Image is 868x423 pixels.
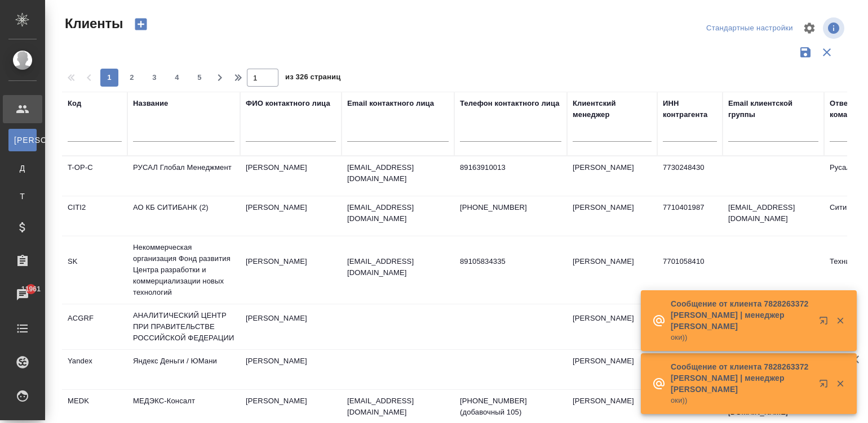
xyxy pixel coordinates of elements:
[567,250,657,290] td: [PERSON_NAME]
[62,250,127,290] td: SK
[240,196,342,236] td: [PERSON_NAME]
[14,163,31,174] span: Д
[15,283,47,295] span: 11961
[823,17,847,39] span: Посмотреть информацию
[347,162,449,184] p: [EMAIL_ADDRESS][DOMAIN_NAME]
[3,281,42,309] a: 11961
[123,72,141,83] span: 2
[127,15,154,34] button: Создать
[573,98,652,120] div: Клиентский менеджер
[460,202,561,213] p: [PHONE_NUMBER]
[127,350,240,389] td: Яндекс Деньги / ЮМани
[795,42,816,63] button: Сохранить фильтры
[567,196,657,236] td: [PERSON_NAME]
[657,250,723,290] td: 7701058410
[62,15,123,33] span: Клиенты
[145,72,163,83] span: 3
[14,191,31,202] span: Т
[8,157,37,179] a: Д
[8,185,37,208] a: Т
[671,395,812,406] p: оки))
[8,129,37,151] a: [PERSON_NAME]
[62,307,127,346] td: ACGRF
[829,379,852,389] button: Закрыть
[663,98,717,120] div: ИНН контрагента
[567,350,657,389] td: [PERSON_NAME]
[246,98,330,109] div: ФИО контактного лица
[127,304,240,349] td: АНАЛИТИЧЕСКИЙ ЦЕНТР ПРИ ПРАВИТЕЛЬСТВЕ РОССИЙСКОЙ ФЕДЕРАЦИИ
[671,332,812,343] p: оки))
[133,98,168,109] div: Название
[145,69,163,87] button: 3
[14,134,31,146] span: [PERSON_NAME]
[62,196,127,236] td: CITI2
[62,156,127,196] td: T-OP-C
[812,309,839,336] button: Открыть в новой вкладке
[240,307,342,346] td: [PERSON_NAME]
[567,156,657,196] td: [PERSON_NAME]
[240,250,342,290] td: [PERSON_NAME]
[168,72,186,83] span: 4
[62,350,127,389] td: Yandex
[671,298,812,332] p: Сообщение от клиента 7828263372 [PERSON_NAME] | менеджер [PERSON_NAME]
[347,256,449,278] p: [EMAIL_ADDRESS][DOMAIN_NAME]
[285,70,340,87] span: из 326 страниц
[812,372,839,399] button: Открыть в новой вкладке
[123,69,141,87] button: 2
[460,98,560,109] div: Телефон контактного лица
[567,307,657,346] td: [PERSON_NAME]
[460,395,561,418] p: [PHONE_NUMBER] (добавочный 105)
[460,162,561,173] p: 89163910013
[347,202,449,224] p: [EMAIL_ADDRESS][DOMAIN_NAME]
[816,42,838,63] button: Сбросить фильтры
[796,15,823,42] span: Настроить таблицу
[68,98,81,109] div: Код
[703,20,796,37] div: split button
[829,316,852,326] button: Закрыть
[460,256,561,267] p: 89105834335
[347,395,449,418] p: [EMAIL_ADDRESS][DOMAIN_NAME]
[723,196,824,236] td: [EMAIL_ADDRESS][DOMAIN_NAME]
[127,156,240,196] td: РУСАЛ Глобал Менеджмент
[671,361,812,395] p: Сообщение от клиента 7828263372 [PERSON_NAME] | менеджер [PERSON_NAME]
[127,196,240,236] td: АО КБ СИТИБАНК (2)
[191,72,209,83] span: 5
[347,98,434,109] div: Email контактного лица
[127,236,240,304] td: Некоммерческая организация Фонд развития Центра разработки и коммерциализации новых технологий
[191,69,209,87] button: 5
[240,350,342,389] td: [PERSON_NAME]
[240,156,342,196] td: [PERSON_NAME]
[657,196,723,236] td: 7710401987
[728,98,818,120] div: Email клиентской группы
[657,156,723,196] td: 7730248430
[168,69,186,87] button: 4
